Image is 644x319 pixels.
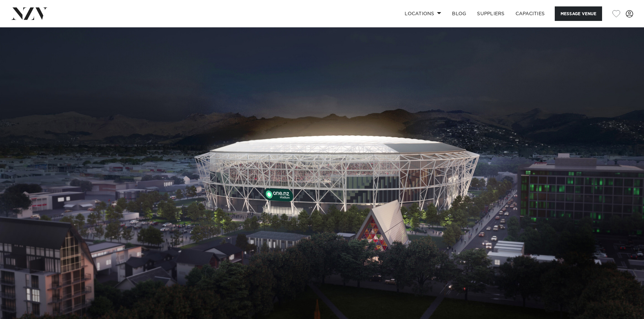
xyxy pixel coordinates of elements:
a: Locations [399,6,447,21]
a: SUPPLIERS [472,6,510,21]
a: BLOG [447,6,472,21]
button: Message Venue [555,6,602,21]
a: Capacities [510,6,550,21]
img: nzv-logo.png [11,7,48,20]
